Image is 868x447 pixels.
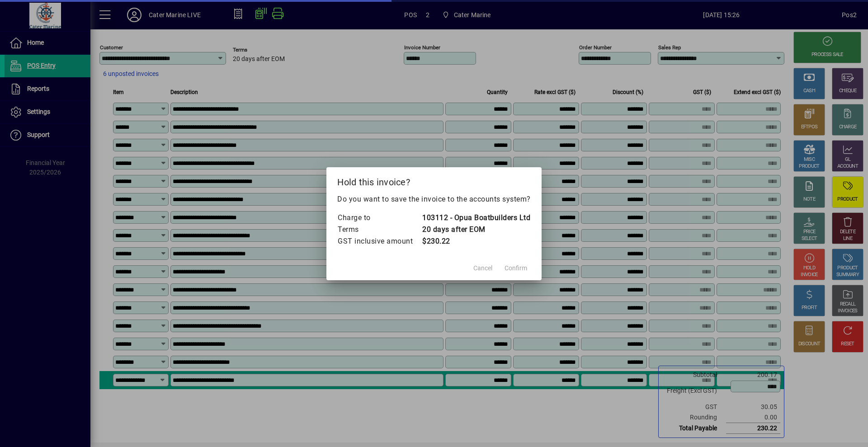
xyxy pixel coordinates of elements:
[422,212,530,224] td: 103112 - Opua Boatbuilders Ltd
[337,212,422,224] td: Charge to
[337,194,531,205] p: Do you want to save the invoice to the accounts system?
[337,235,422,247] td: GST inclusive amount
[422,235,530,247] td: $230.22
[337,224,422,235] td: Terms
[422,224,530,235] td: 20 days after EOM
[326,167,542,193] h2: Hold this invoice?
